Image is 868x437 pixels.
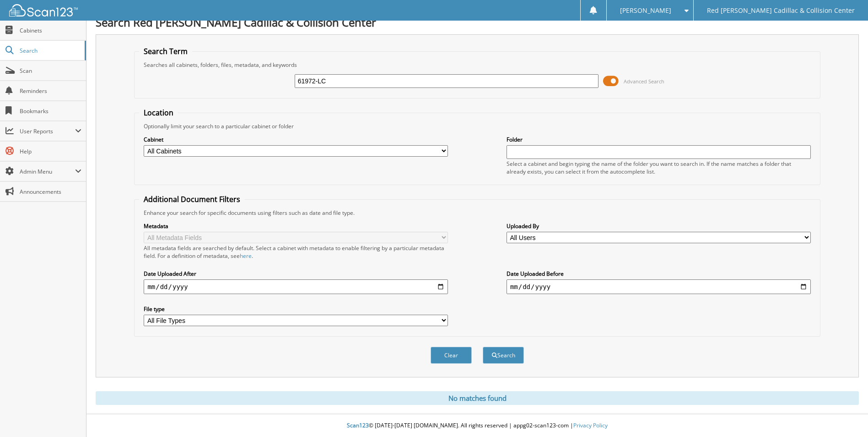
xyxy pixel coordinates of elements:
div: Searches all cabinets, folders, files, metadata, and keywords [139,61,815,69]
label: Cabinet [144,136,448,143]
label: Uploaded By [507,222,811,230]
label: Date Uploaded After [144,270,448,278]
span: Reminders [20,87,81,95]
div: Enhance your search for specific documents using filters such as date and file type. [139,209,815,217]
label: Folder [507,136,811,143]
span: Cabinets [20,27,81,34]
span: Help [20,147,81,155]
div: Optionally limit your search to a particular cabinet or folder [139,122,815,130]
legend: Search Term [139,46,192,56]
legend: Additional Document Filters [139,194,245,204]
label: File type [144,305,448,313]
span: Announcements [20,188,81,196]
iframe: Chat Widget [822,393,868,437]
span: Red [PERSON_NAME] Cadillac & Collision Center [707,8,855,13]
input: start [144,279,448,294]
span: Scan [20,67,81,75]
button: Search [483,347,524,364]
input: end [507,279,811,294]
button: Clear [431,347,472,364]
label: Metadata [144,222,448,230]
legend: Location [139,108,178,118]
div: Select a cabinet and begin typing the name of the folder you want to search in. If the name match... [507,160,811,175]
h1: Search Red [PERSON_NAME] Cadillac & Collision Center [96,15,859,30]
span: Advanced Search [624,78,664,85]
label: Date Uploaded Before [507,270,811,278]
span: Bookmarks [20,107,81,115]
div: All metadata fields are searched by default. Select a cabinet with metadata to enable filtering b... [144,244,448,260]
span: [PERSON_NAME] [620,8,671,13]
a: Privacy Policy [573,421,608,429]
span: Admin Menu [20,168,75,175]
img: scan123-logo-white.svg [9,4,78,16]
span: Scan123 [347,421,369,429]
span: User Reports [20,127,75,135]
span: Search [20,47,80,55]
a: here [240,252,252,260]
div: No matches found [96,391,859,405]
div: © [DATE]-[DATE] [DOMAIN_NAME]. All rights reserved | appg02-scan123-com | [86,415,868,437]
